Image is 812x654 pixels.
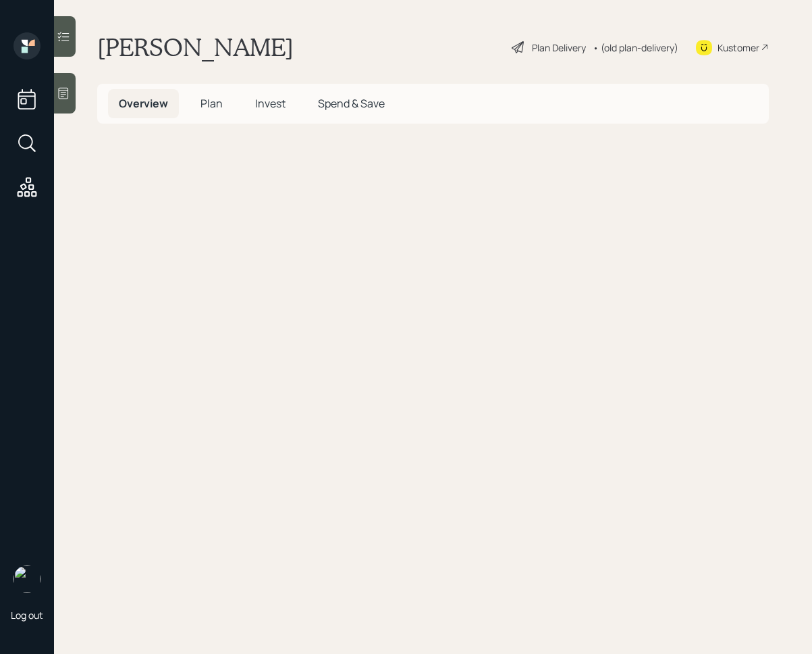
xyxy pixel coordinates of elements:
[318,96,385,111] span: Spend & Save
[593,41,678,55] div: • (old plan-delivery)
[532,41,586,55] div: Plan Delivery
[13,565,40,593] img: retirable_logo.png
[718,41,759,55] div: Kustomer
[255,96,286,111] span: Invest
[11,609,43,622] div: Log out
[200,96,223,111] span: Plan
[97,32,294,62] h1: [PERSON_NAME]
[119,96,168,111] span: Overview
